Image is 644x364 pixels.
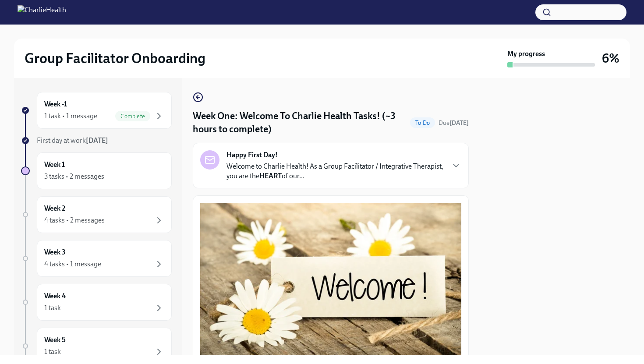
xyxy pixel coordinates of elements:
[259,172,282,180] strong: HEART
[449,119,469,127] strong: [DATE]
[44,172,104,181] div: 3 tasks • 2 messages
[44,303,61,313] div: 1 task
[21,196,172,233] a: Week 24 tasks • 2 messages
[44,247,66,257] h6: Week 3
[226,162,444,181] p: Welcome to Charlie Health! As a Group Facilitator / Integrative Therapist, you are the of our...
[44,216,105,225] div: 4 tasks • 2 messages
[44,347,61,357] div: 1 task
[44,204,65,213] h6: Week 2
[44,335,66,345] h6: Week 5
[226,150,278,160] strong: Happy First Day!
[193,110,407,136] h4: Week One: Welcome To Charlie Health Tasks! (~3 hours to complete)
[18,5,66,19] img: CharlieHealth
[602,50,619,66] h3: 6%
[200,203,461,360] button: Zoom image
[507,49,545,59] strong: My progress
[21,284,172,321] a: Week 41 task
[44,291,66,301] h6: Week 4
[44,99,67,109] h6: Week -1
[44,160,65,170] h6: Week 1
[439,119,469,127] span: Due
[115,113,150,120] span: Complete
[410,120,435,126] span: To Do
[25,49,205,67] h2: Group Facilitator Onboarding
[439,119,469,127] span: September 22nd, 2025 09:00
[44,111,97,121] div: 1 task • 1 message
[21,152,172,189] a: Week 13 tasks • 2 messages
[21,240,172,277] a: Week 34 tasks • 1 message
[21,92,172,129] a: Week -11 task • 1 messageComplete
[86,136,108,145] strong: [DATE]
[37,136,108,145] span: First day at work
[44,259,101,269] div: 4 tasks • 1 message
[21,136,172,145] a: First day at work[DATE]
